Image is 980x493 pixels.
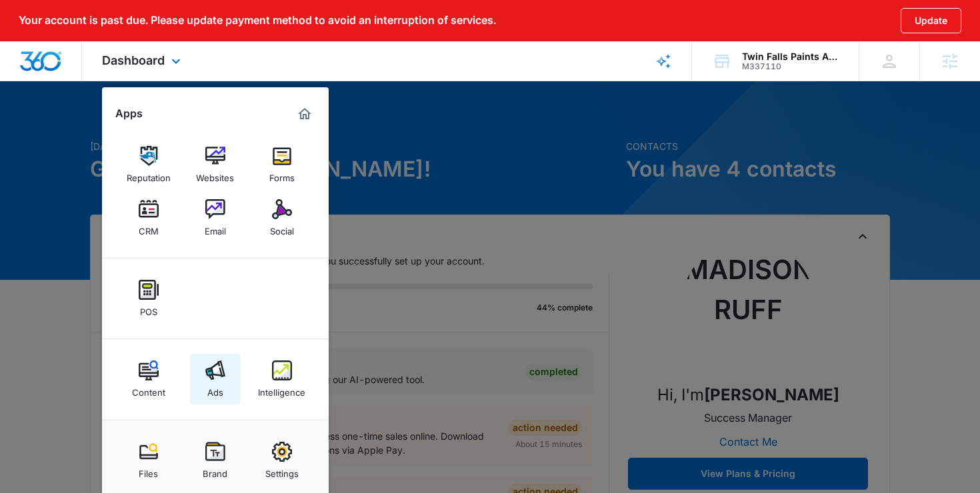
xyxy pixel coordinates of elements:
[270,219,294,237] div: Social
[21,35,32,45] img: website_grey.svg
[742,62,839,71] div: account id
[207,380,223,398] div: Ads
[257,193,307,243] a: Social
[123,139,174,190] a: Reputation
[102,53,165,67] span: Dashboard
[901,8,961,33] button: Update
[51,79,119,87] div: Domain Overview
[115,107,143,120] h2: Apps
[123,193,174,243] a: CRM
[123,354,174,404] a: Content
[82,41,204,81] div: Dashboard
[258,380,305,398] div: Intelligence
[257,139,307,190] a: Forms
[190,139,241,190] a: Websites
[35,35,147,45] div: Domain: [DOMAIN_NAME]
[190,435,241,486] a: Brand
[139,462,158,479] div: Files
[269,166,295,183] div: Forms
[139,219,159,237] div: CRM
[190,354,241,404] a: Ads
[123,435,174,486] a: Files
[205,219,226,237] div: Email
[196,166,234,183] div: Websites
[132,380,165,398] div: Content
[19,14,496,27] p: Your account is past due. Please update payment method to avoid an interruption of services.
[133,77,143,88] img: tab_keywords_by_traffic_grey.svg
[265,462,299,479] div: Settings
[190,193,241,243] a: Email
[21,21,32,32] img: logo_orange.svg
[203,462,227,479] div: Brand
[257,354,307,404] a: Intelligence
[742,51,839,62] div: account name
[123,273,174,324] a: POS
[294,103,315,125] a: Marketing 360® Dashboard
[257,435,307,486] a: Settings
[140,300,157,317] div: POS
[127,166,171,183] div: Reputation
[147,79,225,87] div: Keywords by Traffic
[36,77,47,88] img: tab_domain_overview_orange.svg
[37,21,65,32] div: v 4.0.25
